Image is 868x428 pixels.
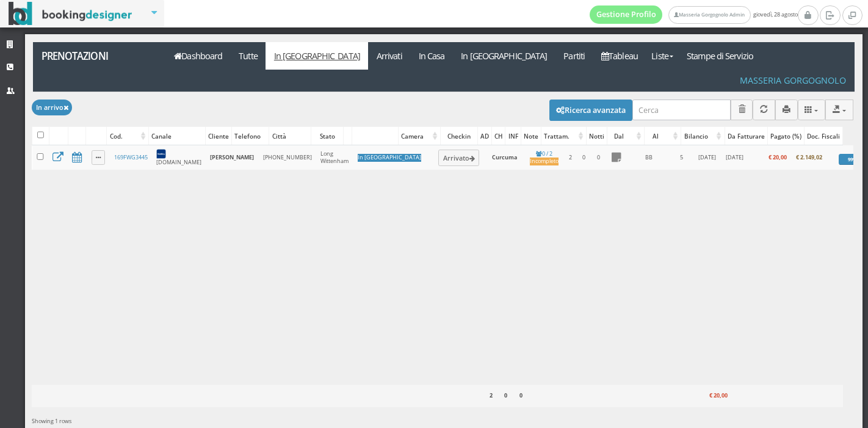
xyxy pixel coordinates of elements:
div: AD [478,128,491,145]
div: Dal [607,128,644,145]
b: [PERSON_NAME] [210,153,254,161]
div: € 20,00 [687,388,730,404]
button: Export [825,100,853,120]
a: Stampe di Servizio [679,42,762,70]
td: [DATE] [692,145,722,170]
div: In [GEOGRAPHIC_DATA] [358,154,421,162]
a: 169FWG3445 [114,153,148,161]
div: Incompleto [530,158,559,165]
div: Cod. [107,128,148,145]
td: 2 [563,145,577,170]
h4: Masseria Gorgognolo [740,75,846,85]
div: Bilancio [681,128,724,145]
div: Cliente [206,128,231,145]
a: Liste [646,42,678,70]
a: In Casa [410,42,453,70]
a: Masseria Gorgognolo Admin [668,6,750,24]
a: Arrivati [368,42,410,70]
div: Camera [399,128,440,145]
a: Gestione Profilo [590,5,663,24]
div: CH [492,128,505,145]
a: In [GEOGRAPHIC_DATA] [266,42,368,70]
div: Al [645,128,681,145]
div: Note [521,128,541,145]
td: [DOMAIN_NAME] [152,145,206,170]
b: € 2.149,02 [796,153,822,161]
span: Showing 1 rows [32,417,71,425]
td: 5 [671,145,692,170]
div: Checkin [441,128,477,145]
td: Long Wittenham [316,145,353,170]
div: Stato [311,128,343,145]
div: Da Fatturare [725,128,767,145]
b: 0 [519,391,523,399]
td: BB [626,145,671,170]
div: Canale [149,128,205,145]
a: Tableau [593,42,646,70]
a: Partiti [555,42,593,70]
div: Trattam. [541,128,586,145]
div: Città [269,128,311,145]
b: 2 [490,391,493,399]
div: Pagato (%) [768,128,804,145]
b: € 20,00 [769,153,787,161]
div: Notti [587,128,607,145]
a: In [GEOGRAPHIC_DATA] [453,42,555,70]
button: Ricerca avanzata [549,100,632,120]
a: Tutte [231,42,266,70]
a: Dashboard [166,42,231,70]
a: Prenotazioni [33,42,159,70]
div: 99% [839,154,866,165]
div: INF [505,128,520,145]
b: 0 [504,391,507,399]
button: In arrivo [32,100,72,115]
a: 0 / 2Incompleto [530,150,559,166]
span: giovedì, 28 agosto [590,5,798,24]
td: 0 [577,145,591,170]
button: Arrivato [438,150,479,165]
button: Aggiorna [753,100,775,120]
img: 7STAjs-WNfZHmYllyLag4gdhmHm8JrbmzVrznejwAeLEbpu0yDt-GlJaDipzXAZBN18=w300 [156,149,166,159]
div: Doc. Fiscali [805,128,842,145]
input: Cerca [632,100,731,120]
div: Telefono [232,128,269,145]
td: [PHONE_NUMBER] [259,145,316,170]
td: [DATE] [722,145,748,170]
img: BookingDesigner.com [9,2,132,26]
b: Curcuma [492,153,517,161]
td: 0 [591,145,606,170]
